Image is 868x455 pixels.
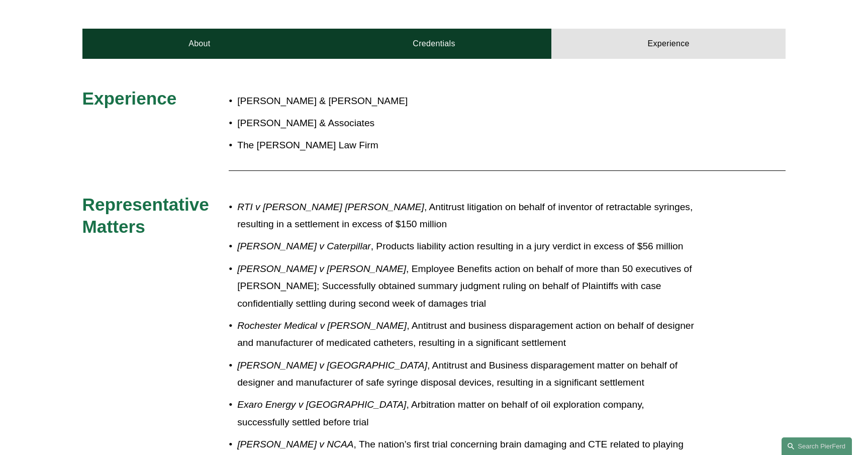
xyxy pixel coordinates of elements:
a: Experience [551,29,786,59]
em: [PERSON_NAME] v Caterpillar [237,241,371,251]
em: RTI v [PERSON_NAME] [PERSON_NAME] [237,202,424,212]
p: [PERSON_NAME] & Associates [237,115,698,132]
em: [PERSON_NAME] v [GEOGRAPHIC_DATA] [237,360,427,371]
p: [PERSON_NAME] & [PERSON_NAME] [237,93,698,110]
p: , Products liability action resulting in a jury verdict in excess of $56 million [237,238,698,255]
span: Representative Matters [82,195,214,236]
p: The [PERSON_NAME] Law Firm [237,137,698,154]
p: , Antitrust and business disparagement action on behalf of designer and manufacturer of medicated... [237,317,698,352]
p: , Employee Benefits action on behalf of more than 50 executives of [PERSON_NAME]; Successfully ob... [237,260,698,313]
p: , Arbitration matter on behalf of oil exploration company, successfully settled before trial [237,396,698,431]
em: Rochester Medical v [PERSON_NAME] [237,320,407,331]
a: Credentials [317,29,551,59]
a: About [82,29,317,59]
em: Exaro Energy v [GEOGRAPHIC_DATA] [237,399,406,410]
p: , Antitrust litigation on behalf of inventor of retractable syringes, resulting in a settlement i... [237,199,698,233]
span: Experience [82,88,177,108]
p: , Antitrust and Business disparagement matter on behalf of designer and manufacturer of safe syri... [237,357,698,392]
a: Search this site [782,437,852,455]
em: [PERSON_NAME] v [PERSON_NAME] [237,263,406,274]
em: [PERSON_NAME] v NCAA [237,439,353,449]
